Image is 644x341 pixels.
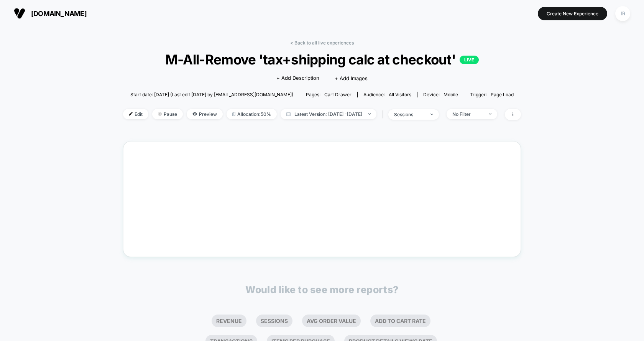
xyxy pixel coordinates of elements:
span: Allocation: 50% [227,109,277,119]
span: Preview [187,109,223,119]
img: end [158,112,162,116]
img: calendar [286,112,291,116]
img: edit [129,112,133,116]
span: M-All-Remove 'tax+shipping calc at checkout' [143,51,501,68]
button: Create New Experience [538,7,607,20]
span: | [380,109,388,120]
span: cart drawer [324,92,352,97]
div: Trigger: [470,92,514,97]
li: Revenue [212,315,246,327]
img: end [430,114,433,115]
span: + Add Images [335,75,368,81]
li: Sessions [256,315,292,327]
li: Avg Order Value [302,315,361,327]
p: LIVE [460,56,479,64]
p: Would like to see more reports? [245,284,399,295]
div: IR [615,6,630,21]
button: IR [613,6,632,21]
div: sessions [394,112,425,117]
span: Latest Version: [DATE] - [DATE] [281,109,376,119]
span: Edit [123,109,148,119]
img: rebalance [232,112,235,116]
span: All Visitors [389,92,411,97]
span: Device: [417,92,464,97]
span: Start date: [DATE] (Last edit [DATE] by [EMAIL_ADDRESS][DOMAIN_NAME]) [130,92,293,97]
img: end [368,113,371,115]
span: + Add Description [276,74,319,82]
div: Pages: [306,92,352,97]
span: Page Load [491,92,514,97]
button: [DOMAIN_NAME] [11,7,89,20]
span: Pause [152,109,183,119]
span: [DOMAIN_NAME] [31,10,87,18]
li: Add To Cart Rate [370,315,430,327]
img: Visually logo [14,8,25,19]
img: end [489,113,491,115]
a: < Back to all live experiences [290,40,354,46]
div: No Filter [452,111,483,117]
div: Audience: [363,92,411,97]
span: mobile [444,92,458,97]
